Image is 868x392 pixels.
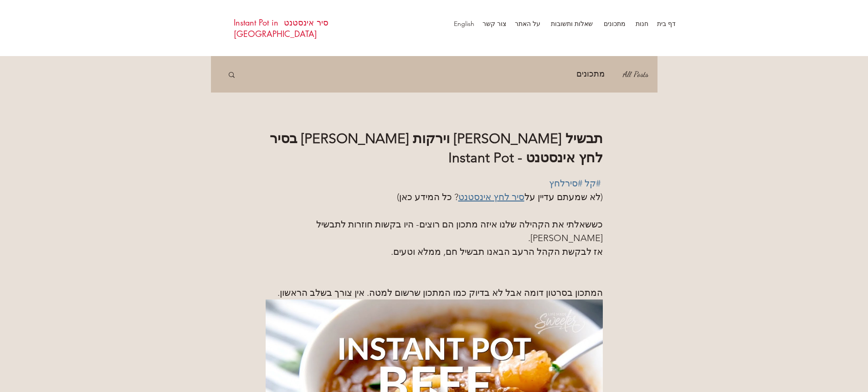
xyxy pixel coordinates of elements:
a: All Posts [623,67,648,82]
a: צור קשר [479,17,511,31]
a: דף בית [653,17,680,31]
span: ? כל המידע כאן) [397,191,458,202]
p: חנות [631,17,653,31]
div: חיפוש [227,71,236,78]
a: על האתר [511,17,545,31]
a: מתכונים [597,17,630,31]
p: שאלות ותשובות [546,17,597,31]
a: שאלות ותשובות [545,17,597,31]
span: המתכון בסרטון דומה אבל לא בדיוק כמו המתכון שרשום למטה. אין צורך בשלב הראשון. [277,287,603,298]
a: English [449,17,479,31]
p: דף בית [652,17,680,31]
a: #קל [585,178,601,189]
span: (לא שמעתם עדיין על [524,191,603,202]
nav: אתר [443,17,680,31]
a: חנות [630,17,653,31]
span: כששאלתי את הקהילה שלנו איזה מתכון הם רוצים- היו בקשות חוזרות לתבשיל [PERSON_NAME]. [314,219,603,243]
a: מתכונים [576,67,605,82]
p: מתכונים [599,17,630,31]
p: צור קשר [478,17,511,31]
nav: בלוג [245,56,650,93]
span: אז לבקשת הקהל הרעב הבאנו תבשיל חם, ממלא וטעים. [391,246,603,257]
a: סיר לחץ אינסטנט [458,191,524,202]
a: סיר אינסטנט Instant Pot in [GEOGRAPHIC_DATA] [234,17,329,39]
a: #סירלחץ [549,178,582,189]
h1: תבשיל [PERSON_NAME] וירקות [PERSON_NAME] בסיר לחץ אינסטנט - Instant Pot [266,129,603,167]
